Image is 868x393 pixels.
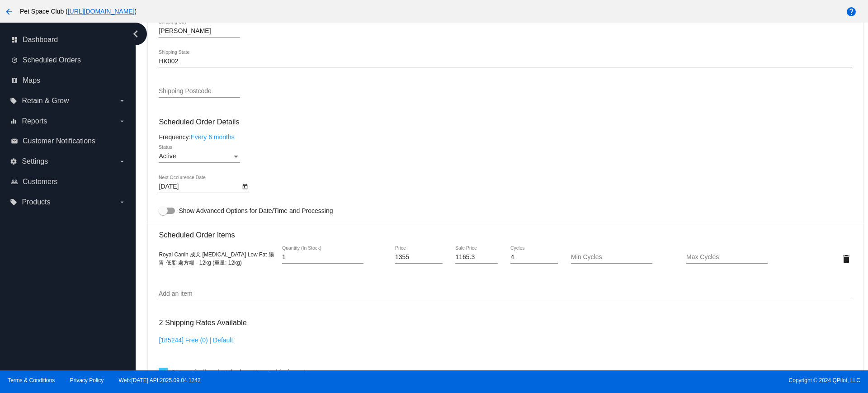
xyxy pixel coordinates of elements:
[190,133,234,141] a: Every 6 months
[571,254,652,261] input: Min Cycles
[22,97,69,105] span: Retain & Grow
[159,58,852,65] input: Shipping State
[4,6,14,17] mat-icon: arrow_back
[11,137,18,145] i: email
[159,118,852,126] h3: Scheduled Order Details
[68,8,135,15] a: [URL][DOMAIN_NAME]
[11,77,18,84] i: map
[22,198,50,206] span: Products
[841,254,852,265] mat-icon: delete
[128,27,143,41] i: chevron_left
[159,28,240,35] input: Shipping City
[23,137,95,145] span: Customer Notifications
[11,33,126,47] a: dashboard Dashboard
[171,367,309,378] span: Automatically select the lowest cost shipping rate
[10,97,17,104] i: local_offer
[159,336,233,344] a: [185244] Free (0) | Default
[159,313,246,332] h3: 2 Shipping Rates Available
[159,183,240,190] input: Next Occurrence Date
[118,97,126,104] i: arrow_drop_down
[10,199,17,206] i: local_offer
[10,118,17,125] i: equalizer
[23,36,58,44] span: Dashboard
[23,76,40,85] span: Maps
[282,254,363,261] input: Quantity (In Stock)
[11,57,18,64] i: update
[11,134,126,148] a: email Customer Notifications
[22,157,48,166] span: Settings
[11,53,126,67] a: update Scheduled Orders
[23,56,81,64] span: Scheduled Orders
[159,251,274,266] span: Royal Canin 成犬 [MEDICAL_DATA] Low Fat 腸胃 低脂 處方糧 - 12kg (重量: 12kg)
[11,36,18,43] i: dashboard
[159,153,240,160] mat-select: Status
[118,158,126,165] i: arrow_drop_down
[119,377,201,384] a: Web:[DATE] API:2025.09.04.1242
[159,88,240,95] input: Shipping Postcode
[159,224,852,239] h3: Scheduled Order Items
[686,254,768,261] input: Max Cycles
[159,290,852,298] input: Add an item
[159,152,176,160] span: Active
[11,73,126,88] a: map Maps
[11,178,18,185] i: people_outline
[179,206,333,215] span: Show Advanced Options for Date/Time and Processing
[118,118,126,125] i: arrow_drop_down
[442,377,860,384] span: Copyright © 2024 QPilot, LLC
[455,254,497,261] input: Sale Price
[846,6,857,17] mat-icon: help
[22,117,47,125] span: Reports
[70,377,104,384] a: Privacy Policy
[10,158,17,165] i: settings
[159,133,852,141] div: Frequency:
[20,8,137,15] span: Pet Space Club ( )
[240,181,250,191] button: Open calendar
[395,254,443,261] input: Price
[510,254,558,261] input: Cycles
[118,199,126,206] i: arrow_drop_down
[11,175,126,189] a: people_outline Customers
[8,377,55,384] a: Terms & Conditions
[23,178,57,186] span: Customers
